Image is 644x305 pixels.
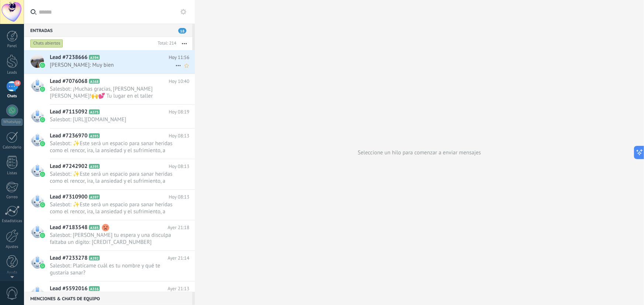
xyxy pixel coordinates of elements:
span: A385 [89,225,100,230]
span: Salesbot: Platícame cuál es tu nombre y qué te gustaría sanar? [50,262,175,276]
a: Lead #7183548 A385 Ayer 21:18 Salesbot: [PERSON_NAME] tu espera y una disculpa faltaba un dígito:... [24,220,195,250]
img: waba.svg [40,172,45,177]
div: WhatsApp [1,119,23,126]
a: Lead #7233278 A392 Ayer 21:14 Salesbot: Platícame cuál es tu nombre y qué te gustaría sanar? [24,251,195,281]
span: Hoy 10:40 [169,78,189,85]
button: Más [176,37,192,50]
a: Lead #7236970 A393 Hoy 08:13 Salesbot: ✨Este será un espacio para sanar heridas como el rencor, i... [24,129,195,159]
span: A368 [89,79,100,84]
span: Hoy 08:13 [169,163,189,170]
div: Estadísticas [1,219,23,224]
span: Lead #7115092 [50,108,87,116]
a: Lead #7242902 A395 Hoy 08:13 Salesbot: ✨Este será un espacio para sanar heridas como el rencor, i... [24,159,195,189]
span: Lead #7233278 [50,255,87,262]
div: Entradas [24,24,192,37]
span: A395 [89,164,100,169]
span: Salesbot: ✨Este será un espacio para sanar heridas como el rencor, ira, la ansiedad y el sufrimie... [50,140,175,154]
img: waba.svg [40,63,45,68]
span: Lead #7076068 [50,78,87,85]
a: Lead #7115092 A375 Hoy 08:19 Salesbot: [URL][DOMAIN_NAME] [24,105,195,128]
img: waba.svg [40,233,45,238]
span: A394 [89,55,100,60]
span: A392 [89,256,100,260]
span: Hoy 11:56 [169,54,189,61]
div: Ajustes [1,245,23,249]
span: Hoy 08:19 [169,108,189,116]
span: Lead #7183548 [50,224,87,231]
span: Ayer 21:14 [168,255,189,262]
span: Lead #7242902 [50,163,87,170]
div: Leads [1,70,23,75]
a: Lead #7076068 A368 Hoy 10:40 Salesbot: ¡Muchas gracias, [PERSON_NAME] [PERSON_NAME]!🙌💕 Tu lugar e... [24,74,195,104]
img: waba.svg [40,202,45,207]
span: A393 [89,133,100,138]
div: Calendario [1,145,23,150]
span: Hoy 08:13 [169,193,189,201]
div: Listas [1,171,23,176]
span: Ayer 21:18 [168,224,189,231]
img: waba.svg [40,263,45,269]
div: Panel [1,44,23,49]
span: Salesbot: [PERSON_NAME] tu espera y una disculpa faltaba un dígito: [CREDIT_CARD_NUMBER] [50,232,175,246]
span: [PERSON_NAME]: Muy bien [50,62,175,69]
span: A375 [89,109,100,114]
img: waba.svg [40,87,45,92]
span: 18 [178,28,186,34]
span: A397 [89,194,100,199]
div: Chats abiertos [30,39,63,48]
img: waba.svg [40,117,45,122]
a: Lead #7238666 A394 Hoy 11:56 [PERSON_NAME]: Muy bien [24,50,195,74]
span: Lead #7238666 [50,54,87,61]
span: Lead #7236970 [50,132,87,140]
div: Total: 214 [155,40,176,47]
span: Hoy 08:13 [169,132,189,140]
span: Lead #5592016 [50,285,87,292]
div: Chats [1,94,23,99]
span: Ayer 21:13 [168,285,189,292]
span: A316 [89,286,100,291]
span: Salesbot: [URL][DOMAIN_NAME] [50,116,175,123]
span: Lead #7310900 [50,193,87,201]
span: Salesbot: ✨Este será un espacio para sanar heridas como el rencor, ira, la ansiedad y el sufrimie... [50,201,175,215]
span: Salesbot: ✨Este será un espacio para sanar heridas como el rencor, ira, la ansiedad y el sufrimie... [50,171,175,185]
a: Lead #7310900 A397 Hoy 08:13 Salesbot: ✨Este será un espacio para sanar heridas como el rencor, i... [24,190,195,220]
span: 18 [14,80,20,86]
img: waba.svg [40,141,45,146]
div: Correo [1,195,23,200]
div: Menciones & Chats de equipo [24,292,192,305]
span: Salesbot: ¡Muchas gracias, [PERSON_NAME] [PERSON_NAME]!🙌💕 Tu lugar en el taller “Sanando las heri... [50,85,175,99]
